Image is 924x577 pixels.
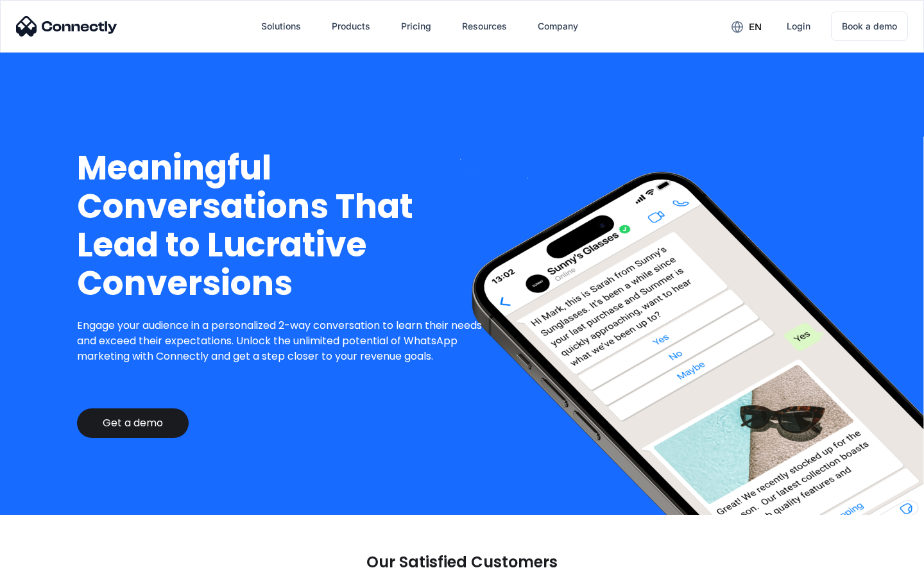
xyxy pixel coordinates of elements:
p: Engage your audience in a personalized 2-way conversation to learn their needs and exceed their e... [77,318,492,364]
div: Company [538,17,578,35]
a: Get a demo [77,408,189,438]
div: Pricing [401,17,431,35]
a: Login [776,11,821,42]
div: Get a demo [103,417,163,430]
ul: Language list [26,555,77,573]
div: Resources [462,17,507,35]
div: Products [332,17,370,35]
div: en [749,18,762,36]
img: Connectly Logo [16,16,117,37]
div: Solutions [261,17,301,35]
aside: Language selected: English [13,555,77,573]
div: Login [787,17,810,35]
p: Our Satisfied Customers [366,553,558,571]
a: Book a demo [831,12,908,41]
a: Pricing [391,11,441,42]
h1: Meaningful Conversations That Lead to Lucrative Conversions [77,149,492,303]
